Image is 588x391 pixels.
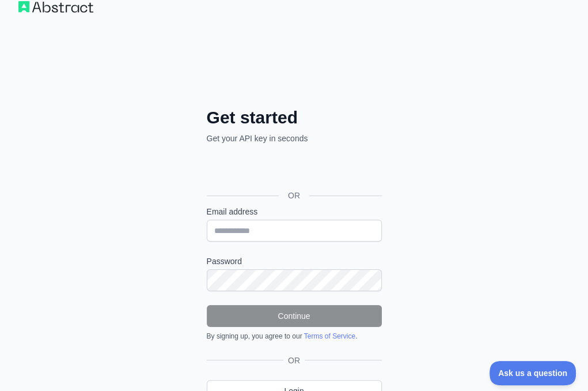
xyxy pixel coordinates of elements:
label: Email address [207,206,382,217]
img: Workflow [18,1,93,13]
label: Password [207,255,382,267]
iframe: Toggle Customer Support [490,361,576,385]
span: OR [283,355,305,366]
a: Terms of Service [304,332,355,340]
button: Continue [207,305,382,327]
h2: Get started [207,107,382,128]
iframe: Sign in with Google Button [201,157,385,182]
div: By signing up, you agree to our . [207,332,382,341]
p: Get your API key in seconds [207,133,382,144]
span: OR [279,190,309,201]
